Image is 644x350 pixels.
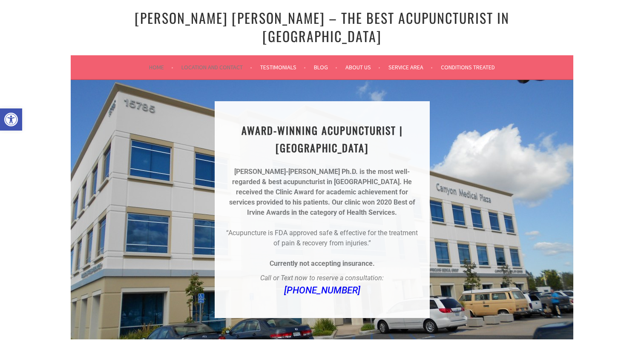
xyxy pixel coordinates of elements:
[149,62,173,72] a: Home
[388,62,433,72] a: Service Area
[225,228,420,248] p: “Acupuncture is FDA approved safe & effective for the treatment of pain & recovery from injuries.”
[345,62,380,72] a: About Us
[135,8,509,46] a: [PERSON_NAME] [PERSON_NAME] – The Best Acupuncturist In [GEOGRAPHIC_DATA]
[314,62,337,72] a: Blog
[270,259,375,267] strong: Currently not accepting insurance.
[441,62,495,72] a: Conditions Treated
[225,122,420,157] h1: AWARD-WINNING ACUPUNCTURIST | [GEOGRAPHIC_DATA]
[181,62,252,72] a: Location and Contact
[260,274,384,282] em: Call or Text now to reserve a consultation:
[232,168,410,186] strong: [PERSON_NAME]-[PERSON_NAME] Ph.D. is the most well-regarded & best acupuncturist in [GEOGRAPHIC_D...
[284,285,360,296] a: [PHONE_NUMBER]
[260,62,306,72] a: Testimonials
